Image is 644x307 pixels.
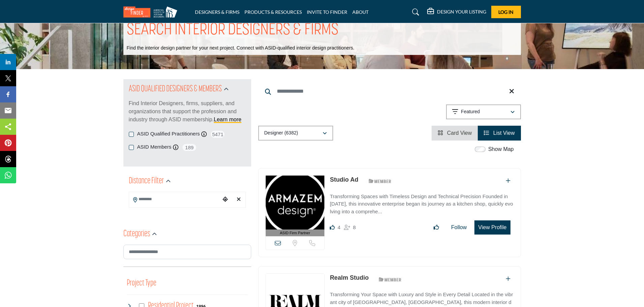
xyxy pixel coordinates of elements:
input: ASID Members checkbox [129,145,134,150]
a: Search [406,7,423,18]
a: Learn more [214,117,241,122]
span: Log In [498,9,514,15]
p: Featured [461,109,480,115]
i: Likes [330,225,335,230]
button: Like listing [429,221,443,234]
span: 8 [353,224,356,230]
div: Followers [344,223,356,232]
a: Realm Studio [330,274,369,281]
a: Add To List [506,276,510,282]
span: 5471 [210,130,225,139]
a: Studio Ad [330,176,358,183]
p: Find Interior Designers, firms, suppliers, and organizations that support the profession and indu... [129,99,246,124]
p: Find the interior design partner for your next project. Connect with ASID-qualified interior desi... [127,45,354,52]
a: Add To List [506,178,510,184]
button: View Profile [474,220,510,235]
a: DESIGNERS & FIRMS [195,9,239,15]
h2: Categories [123,228,150,240]
p: Transforming Spaces with Timeless Design and Technical Precision Founded in [DATE], this innovati... [330,193,514,216]
span: Card View [447,130,472,136]
input: Search Location [129,193,220,206]
li: Card View [432,126,478,141]
span: ASID Firm Partner [280,230,310,236]
a: ASID Firm Partner [266,176,325,237]
div: Clear search location [234,192,244,207]
img: Site Logo [123,6,181,18]
img: Studio Ad [266,176,325,229]
h2: ASID QUALIFIED DESIGNERS & MEMBERS [129,83,222,95]
button: Log In [491,6,521,18]
h2: Distance Filter [129,175,164,187]
button: Featured [446,104,521,119]
input: Search Keyword [258,83,521,99]
a: View List [484,130,515,136]
p: Studio Ad [330,175,358,184]
span: 189 [182,143,197,152]
button: Follow [447,221,471,234]
h1: SEARCH INTERIOR DESIGNERS & FIRMS [127,20,339,41]
label: ASID Members [137,143,172,151]
img: ASID Members Badge Icon [375,275,405,283]
a: INVITE TO FINDER [307,9,347,15]
button: Project Type [127,277,156,290]
span: 4 [338,224,340,230]
div: DESIGN YOUR LISTING [427,8,486,16]
span: List View [493,130,515,136]
a: ABOUT [352,9,369,15]
label: Show Map [488,145,514,153]
p: Designer (6382) [264,130,298,136]
p: Realm Studio [330,273,369,282]
button: Designer (6382) [258,126,333,141]
input: ASID Qualified Practitioners checkbox [129,132,134,137]
a: View Card [438,130,472,136]
a: PRODUCTS & RESOURCES [244,9,302,15]
label: ASID Qualified Practitioners [137,130,200,138]
a: Transforming Spaces with Timeless Design and Technical Precision Founded in [DATE], this innovati... [330,189,514,216]
img: ASID Members Badge Icon [365,177,395,185]
input: Search Category [123,245,251,259]
li: List View [478,126,521,141]
h5: DESIGN YOUR LISTING [437,9,486,15]
div: Choose your current location [220,192,230,207]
